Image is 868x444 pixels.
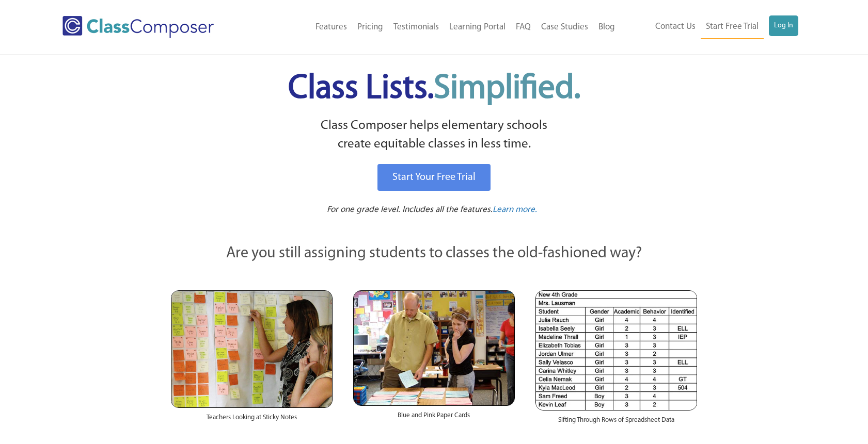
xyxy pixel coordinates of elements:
nav: Header Menu [620,15,798,39]
a: Learn more. [493,204,537,217]
a: FAQ [511,16,536,39]
div: Blue and Pink Paper Cards [353,406,515,431]
span: Simplified. [434,72,580,106]
img: Spreadsheets [535,290,697,410]
a: Contact Us [650,15,701,38]
a: Learning Portal [444,16,511,39]
a: Features [310,16,352,39]
a: Blog [593,16,620,39]
a: Start Free Trial [701,15,764,39]
p: Class Composer helps elementary schools create equitable classes in less time. [169,117,699,154]
div: Sifting Through Rows of Spreadsheet Data [535,410,697,435]
img: Class Composer [62,16,214,38]
a: Log In [769,15,798,36]
p: Are you still assigning students to classes the old-fashioned way? [171,242,698,265]
a: Pricing [352,16,388,39]
a: Testimonials [388,16,444,39]
a: Start Your Free Trial [377,164,491,191]
img: Teachers Looking at Sticky Notes [171,290,333,408]
span: Start Your Free Trial [392,172,476,183]
img: Blue and Pink Paper Cards [353,290,515,405]
span: For one grade level. Includes all the features. [327,205,493,214]
span: Learn more. [493,205,537,214]
a: Case Studies [536,16,593,39]
div: Teachers Looking at Sticky Notes [171,408,333,433]
nav: Header Menu [256,16,620,39]
span: Class Lists. [288,72,580,106]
